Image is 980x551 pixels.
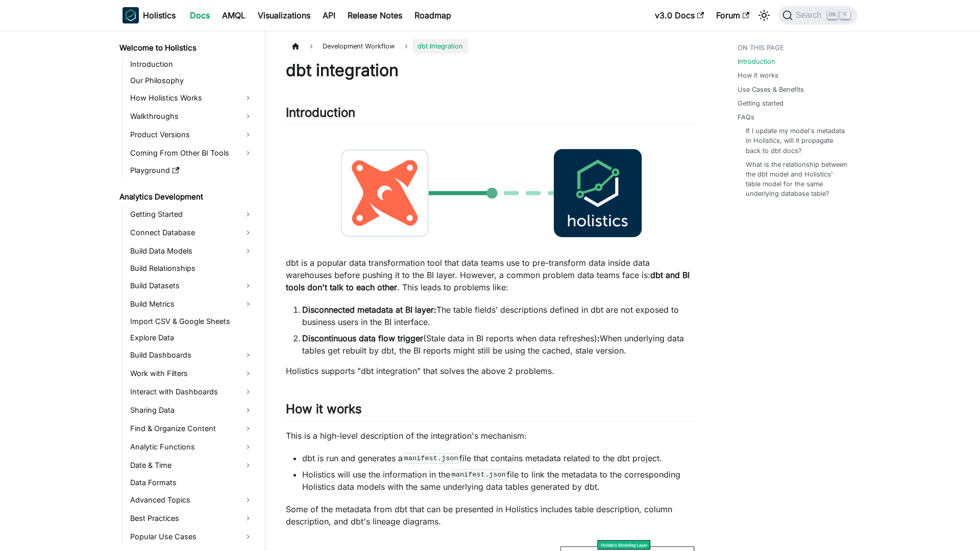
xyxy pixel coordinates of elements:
li: The table fields’ descriptions defined in dbt are not exposed to business users in the BI interface. [302,304,697,328]
a: Explore Data [127,331,256,345]
p: Some of the metadata from dbt that can be presented in Holistics includes table description, colu... [286,503,697,528]
nav: Docs sidebar [112,31,265,551]
p: Holistics supports "dbt integration" that solves the above 2 problems. [286,365,697,377]
img: Holistics [122,7,139,23]
a: If I update my model's metadata in Holistics, will it propagate back to dbt docs? [746,126,847,156]
span: Development Workflow [317,39,400,54]
a: Forum [710,7,755,23]
a: Product Versions [127,127,256,143]
strong: Discontinuous data flow trigger [302,333,423,343]
a: Getting Started [127,206,256,222]
strong: : [597,333,600,343]
span: Search [793,11,828,20]
h2: Introduction [286,105,697,124]
a: Advanced Topics [127,492,256,508]
h1: dbt integration [286,60,697,81]
a: Best Practices [127,510,256,527]
code: manifest.json [450,469,507,480]
code: manifest.json [403,453,459,463]
nav: Breadcrumbs [286,39,697,54]
a: Walkthroughs [127,108,256,124]
a: Build Metrics [127,296,256,312]
li: Holistics will use the information in the file to link the metadata to the corresponding Holistic... [302,468,697,493]
span: dbt Integration [412,39,468,54]
a: Home page [286,39,305,54]
a: How Holistics Works [127,90,256,106]
a: Visualizations [252,7,316,23]
a: Interact with Dashboards [127,384,256,400]
a: Find & Organize Content [127,420,256,437]
a: Build Dashboards [127,347,256,363]
a: HolisticsHolistics [122,7,176,23]
a: Getting started [738,98,783,108]
a: Import CSV & Google Sheets [127,314,256,329]
a: Introduction [738,57,775,66]
li: dbt is run and generates a file that contains metadata related to the dbt project. [302,452,697,464]
a: Popular Use Cases [127,529,256,545]
a: Introduction [127,57,256,71]
b: Holistics [143,9,176,21]
strong: Disconnected metadata at BI layer: [302,305,436,315]
a: Build Datasets [127,278,256,294]
a: Welcome to Holistics [116,41,256,55]
a: How it works [738,70,778,80]
p: dbt is a popular data transformation tool that data teams use to pre-transform data inside data w... [286,257,697,293]
a: Docs [184,7,216,23]
img: dbt-to-holistics [286,133,697,254]
a: Build Relationships [127,261,256,275]
a: Date & Time [127,457,256,473]
a: AMQL [216,7,252,23]
a: What is the relationship between the dbt model and Holistics' table model for the same underlying... [746,160,847,199]
a: Work with Filters [127,365,256,382]
button: Search (Ctrl+K) [778,6,857,24]
a: Build Data Models [127,243,256,259]
a: Roadmap [408,7,457,23]
a: Use Cases & Benefits [738,85,804,94]
a: Data Formats [127,475,256,490]
li: (Stale data in BI reports when data refreshes) When underlying data tables get rebuilt by dbt, th... [302,332,697,357]
a: Release Notes [341,7,408,23]
button: Switch between dark and light mode (currently light mode) [756,7,772,23]
a: API [316,7,341,23]
a: v3.0 Docs [649,7,710,23]
a: Sharing Data [127,402,256,418]
a: Our Philosophy [127,73,256,88]
p: This is a high-level description of the integration's mechanism: [286,430,697,442]
h2: How it works [286,402,697,421]
a: FAQs [738,112,754,122]
a: Connect Database [127,224,256,241]
a: Analytic Functions [127,439,256,455]
a: Analytics Development [116,190,256,204]
kbd: K [840,10,850,19]
a: Playground [127,163,256,178]
a: Coming From Other BI Tools [127,145,256,161]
